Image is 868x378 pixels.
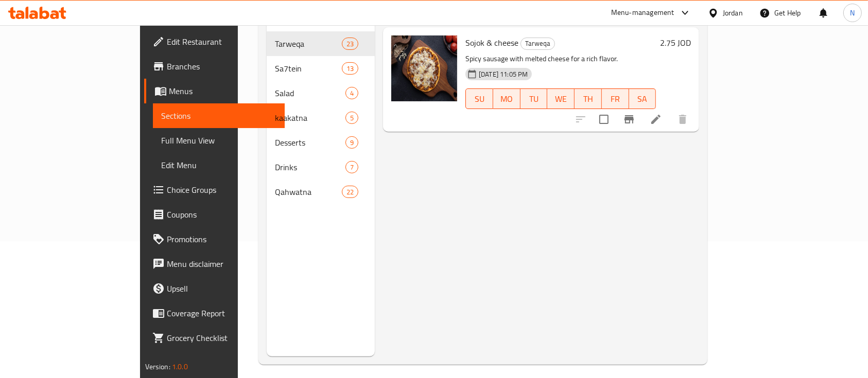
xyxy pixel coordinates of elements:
[144,29,285,54] a: Edit Restaurant
[617,107,641,132] button: Branch-specific-item
[345,136,358,149] div: items
[153,153,285,177] a: Edit Menu
[521,38,554,49] span: Tarweqa
[267,56,375,81] div: Sa7tein13
[267,81,375,105] div: Salad4
[493,88,520,109] button: MO
[342,62,358,75] div: items
[169,85,277,97] span: Menus
[660,35,691,50] h6: 2.75 JOD
[670,107,695,132] button: delete
[167,332,277,344] span: Grocery Checklist
[167,184,277,196] span: Choice Groups
[144,276,285,301] a: Upsell
[593,109,615,130] span: Select to update
[275,112,345,124] span: kaakatna
[345,112,358,124] div: items
[275,186,342,198] span: Qahwatna
[520,38,555,50] div: Tarweqa
[167,208,277,221] span: Coupons
[275,38,342,50] span: Tarweqa
[144,202,285,227] a: Coupons
[275,136,345,149] span: Desserts
[551,92,570,106] span: WE
[153,128,285,153] a: Full Menu View
[525,92,544,106] span: TU
[144,227,285,251] a: Promotions
[153,103,285,128] a: Sections
[465,88,493,109] button: SU
[346,113,358,123] span: 5
[342,187,358,197] span: 22
[167,307,277,319] span: Coverage Report
[267,155,375,179] div: Drinks7
[346,163,358,172] span: 7
[275,161,345,173] span: Drinks
[575,88,602,109] button: TH
[167,35,277,48] span: Edit Restaurant
[161,159,277,171] span: Edit Menu
[342,64,358,74] span: 13
[465,52,656,65] p: Spicy sausage with melted cheese for a rich flavor.
[633,92,652,106] span: SA
[650,113,662,125] a: Edit menu item
[342,38,358,50] div: items
[167,258,277,270] span: Menu disclaimer
[144,79,285,103] a: Menus
[547,88,575,109] button: WE
[267,31,375,56] div: Tarweqa23
[629,88,656,109] button: SA
[161,110,277,122] span: Sections
[144,326,285,350] a: Grocery Checklist
[391,35,457,101] img: Sojok & cheese
[342,39,358,49] span: 23
[144,54,285,79] a: Branches
[267,179,375,204] div: Qahwatna22
[602,88,629,109] button: FR
[606,92,625,106] span: FR
[172,360,188,373] span: 1.0.0
[275,62,342,75] span: Sa7tein
[267,105,375,130] div: kaakatna5
[345,87,358,99] div: items
[342,186,358,198] div: items
[723,7,743,19] div: Jordan
[275,87,345,99] span: Salad
[497,92,516,106] span: MO
[167,233,277,245] span: Promotions
[470,92,489,106] span: SU
[161,134,277,147] span: Full Menu View
[267,130,375,155] div: Desserts9
[267,27,375,208] nav: Menu sections
[346,88,358,98] span: 4
[167,60,277,73] span: Branches
[145,360,170,373] span: Version:
[144,251,285,276] a: Menu disclaimer
[345,161,358,173] div: items
[579,92,598,106] span: TH
[475,69,532,79] span: [DATE] 11:05 PM
[144,177,285,202] a: Choice Groups
[611,7,674,19] div: Menu-management
[520,88,548,109] button: TU
[850,7,855,19] span: N
[346,138,358,148] span: 9
[465,35,518,50] span: Sojok & cheese
[167,282,277,295] span: Upsell
[144,301,285,326] a: Coverage Report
